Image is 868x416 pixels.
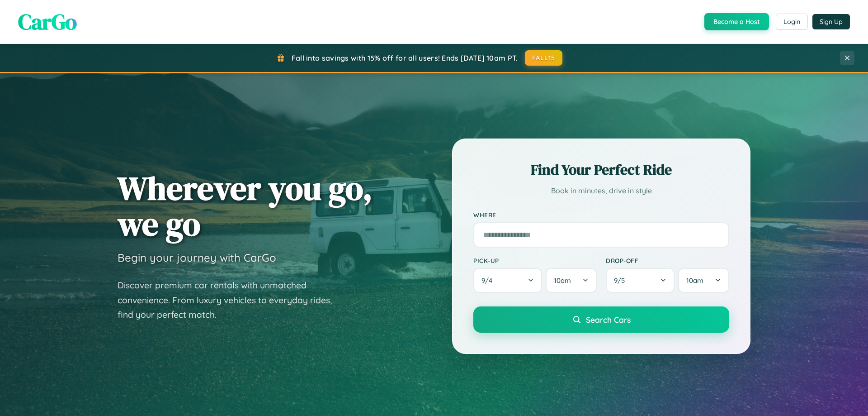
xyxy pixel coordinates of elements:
[118,251,276,264] h3: Begin your journey with CarGo
[525,50,563,66] button: FALL15
[481,276,497,285] span: 9 / 4
[546,268,597,293] button: 10am
[473,160,729,180] h2: Find Your Perfect Ride
[473,306,729,333] button: Search Cars
[686,276,703,285] span: 10am
[776,14,808,30] button: Login
[118,278,344,322] p: Discover premium car rentals with unmatched convenience. From luxury vehicles to everyday rides, ...
[614,276,629,285] span: 9 / 5
[678,268,729,293] button: 10am
[554,276,571,285] span: 10am
[292,53,518,62] span: Fall into savings with 15% off for all users! Ends [DATE] 10am PT.
[473,211,729,219] label: Where
[704,13,769,30] button: Become a Host
[18,7,77,37] span: CarGo
[586,315,631,325] span: Search Cars
[473,257,597,264] label: Pick-up
[118,170,373,242] h1: Wherever you go, we go
[606,257,729,264] label: Drop-off
[812,14,850,29] button: Sign Up
[473,184,729,197] p: Book in minutes, drive in style
[473,268,542,293] button: 9/4
[606,268,675,293] button: 9/5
